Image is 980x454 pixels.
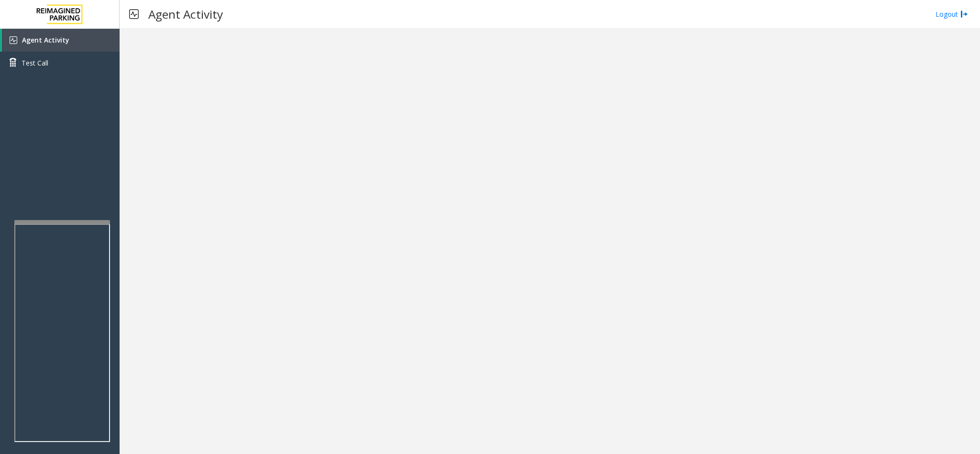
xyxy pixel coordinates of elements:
span: Test Call [22,58,48,68]
a: Logout [936,9,968,19]
a: Agent Activity [2,29,120,52]
span: Agent Activity [22,35,69,44]
img: pageIcon [129,2,139,26]
img: 'icon' [10,36,17,44]
img: logout [960,9,968,19]
h3: Agent Activity [143,2,228,26]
